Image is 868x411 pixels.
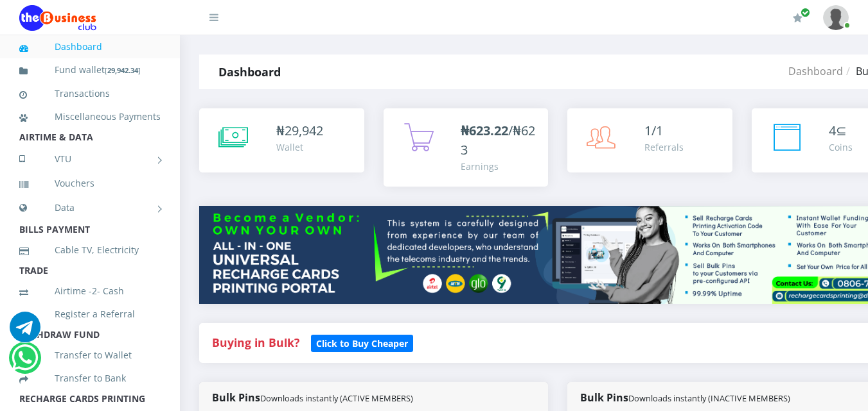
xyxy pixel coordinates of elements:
a: VTU [19,143,161,175]
div: Coins [829,140,853,154]
i: Renew/Upgrade Subscription [793,13,802,23]
a: Dashboard [788,64,843,78]
small: Downloads instantly (ACTIVE MEMBERS) [260,392,413,404]
div: Wallet [276,140,323,154]
a: Vouchers [19,169,161,198]
a: Transfer to Wallet [19,340,161,370]
b: ₦623.22 [461,122,508,139]
div: ₦ [276,121,323,140]
div: Earnings [461,160,536,173]
strong: Dashboard [218,64,281,80]
b: Click to Buy Cheaper [316,337,408,349]
a: Click to Buy Cheaper [311,335,413,350]
img: Logo [19,5,96,31]
a: Cable TV, Electricity [19,235,161,265]
a: 1/1 Referrals [567,108,732,172]
span: 29,942 [285,122,323,139]
a: ₦29,942 Wallet [199,108,364,172]
strong: Bulk Pins [580,390,790,405]
a: Register a Referral [19,299,161,329]
div: ⊆ [829,121,853,140]
a: Airtime -2- Cash [19,276,161,306]
a: Fund wallet[29,942.34] [19,55,161,85]
div: Referrals [644,140,684,154]
span: Renew/Upgrade Subscription [801,8,810,17]
img: User [823,5,849,30]
a: Data [19,192,161,224]
a: ₦623.22/₦623 Earnings [384,108,549,187]
strong: Buying in Bulk? [212,335,299,350]
b: 29,942.34 [107,65,138,75]
span: 4 [829,122,836,139]
a: Miscellaneous Payments [19,102,161,131]
small: [ ] [105,65,141,75]
span: /₦623 [461,122,535,158]
a: Dashboard [19,32,161,62]
a: Chat for support [12,352,38,373]
strong: Bulk Pins [212,390,413,405]
small: Downloads instantly (INACTIVE MEMBERS) [628,392,790,404]
span: 1/1 [644,122,663,139]
a: Transactions [19,79,161,108]
a: Transfer to Bank [19,364,161,393]
a: Chat for support [10,321,40,342]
